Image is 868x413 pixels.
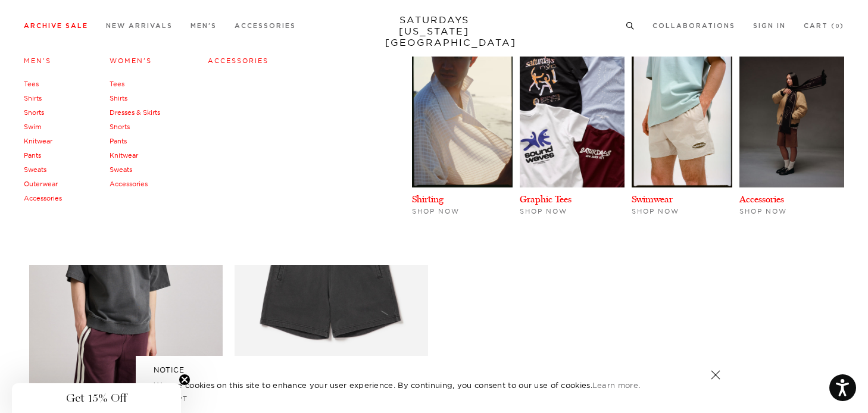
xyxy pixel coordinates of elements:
a: Knitwear [110,151,138,159]
a: Learn more [592,380,638,390]
a: Accessories [739,193,784,205]
a: Swim [24,123,41,131]
a: Pants [110,137,127,145]
a: Sweats [24,165,46,174]
a: Men's [24,57,51,65]
a: SATURDAYS[US_STATE][GEOGRAPHIC_DATA] [385,14,483,48]
p: We use cookies on this site to enhance your user experience. By continuing, you consent to our us... [154,379,672,391]
a: Collaborations [652,23,735,29]
a: Men's [191,23,217,29]
a: Knitwear [24,137,52,145]
div: Get 15% OffClose teaser [12,383,181,413]
a: Shirts [24,94,42,102]
span: Get 15% Off [66,391,127,405]
a: Shorts [110,123,130,131]
h5: NOTICE [154,365,714,376]
button: Close teaser [179,374,191,386]
a: Shirts [110,94,127,102]
a: Shorts [24,108,44,117]
a: Tees [24,80,39,88]
small: 0 [835,24,840,29]
a: Sign In [753,23,786,29]
a: Accessories [110,180,148,188]
a: Women's [110,57,152,65]
a: Archive Sale [24,23,88,29]
a: Accessories [208,57,268,65]
a: New Arrivals [106,23,173,29]
a: Dresses & Skirts [110,108,160,117]
a: Swimwear [632,193,673,205]
a: Cart (0) [804,23,844,29]
a: Sweats [110,165,132,174]
a: Graphic Tees [520,193,572,205]
a: Shirting [412,193,444,205]
a: Pants [24,151,41,159]
a: Accessories [235,23,296,29]
a: Tees [110,80,124,88]
a: Accessories [24,194,62,202]
a: Outerwear [24,180,58,188]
